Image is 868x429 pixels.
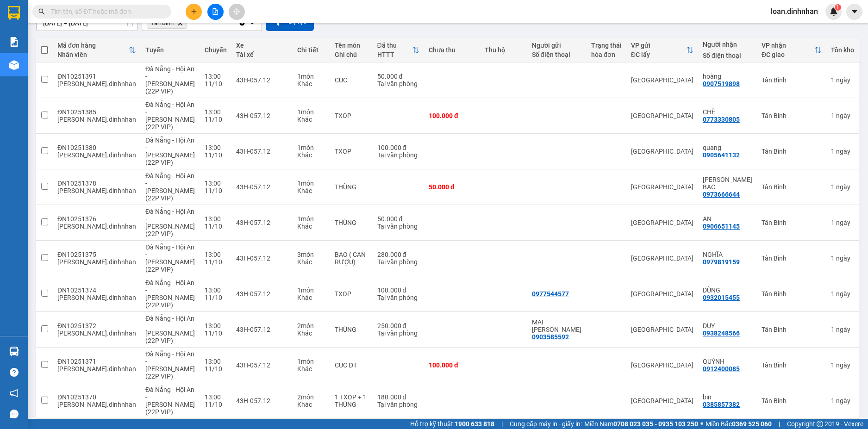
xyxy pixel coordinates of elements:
div: 43H-057.12 [236,290,288,298]
div: phuc.dinhnhan [57,365,136,373]
div: 1 [831,326,854,333]
div: phuc.dinhnhan [57,401,136,408]
div: TXOP [335,290,368,298]
div: 1 [831,112,854,119]
div: Tân Bình [762,148,822,155]
div: 0977544577 [532,290,569,298]
span: Đà Nẵng - Hội An - [PERSON_NAME] (22P VIP) [145,279,195,309]
div: Tân Bình [762,361,822,369]
div: CỤC [335,76,368,84]
div: 13:00 [205,393,227,401]
span: 1 [836,4,839,11]
div: [GEOGRAPHIC_DATA] [631,76,693,84]
div: CỤC ĐT [335,361,368,369]
div: 13:00 [205,358,227,365]
div: 100.000 đ [377,286,419,294]
div: ĐN10251378 [57,180,136,187]
div: 1 [831,361,854,369]
div: ĐN10251380 [57,144,136,151]
div: Tân Bình [762,112,822,119]
span: ngày [836,326,850,333]
div: 43H-057.12 [236,219,288,226]
div: 0932015455 [703,294,740,301]
span: ngày [836,397,850,404]
div: 100.000 đ [429,361,475,369]
div: phuc.dinhnhan [57,151,136,159]
div: DUY [703,322,752,330]
button: plus [186,4,202,20]
img: icon-new-feature [830,7,838,16]
div: [GEOGRAPHIC_DATA] [631,148,693,155]
button: aim [229,4,245,20]
div: 100.000 đ [377,144,419,151]
div: Tại văn phòng [377,80,419,87]
span: question-circle [10,368,19,377]
div: 3 món [297,251,325,258]
div: 180.000 đ [377,393,419,401]
img: warehouse-icon [9,60,19,70]
span: Đà Nẵng - Hội An - [PERSON_NAME] (22P VIP) [145,101,195,131]
div: Tại văn phòng [377,294,419,301]
img: logo-vxr [8,6,20,20]
div: CHÈ [703,108,752,116]
div: 1 món [297,144,325,151]
div: Tân Bình [762,219,822,226]
div: 1 [831,290,854,298]
button: file-add [207,4,224,20]
div: Khác [297,330,325,337]
div: 0385857382 [703,401,740,408]
div: 50.000 đ [429,183,475,191]
div: Người gửi [532,42,582,49]
div: Số điện thoại [703,52,752,59]
div: Tuyến [145,46,195,54]
div: Tân Bình [762,290,822,298]
div: MAI GIA PHUC [532,318,582,333]
div: 11/10 [205,80,227,87]
th: Toggle SortBy [757,38,826,62]
div: THÙNG [335,326,368,333]
span: ngày [836,219,850,226]
div: quang [703,144,752,151]
div: 43H-057.12 [236,361,288,369]
div: Trạng thái [591,42,622,49]
span: copyright [817,421,823,427]
div: Chuyến [205,46,227,54]
div: phuc.dinhnhan [57,116,136,123]
div: [GEOGRAPHIC_DATA] [631,183,693,191]
div: TXOP [335,112,368,119]
div: [GEOGRAPHIC_DATA] [631,112,693,119]
span: Đà Nẵng - Hội An - [PERSON_NAME] (22P VIP) [145,315,195,344]
span: ngày [836,361,850,369]
div: ĐN10251375 [57,251,136,258]
div: 1 món [297,180,325,187]
div: ĐN10251376 [57,215,136,223]
span: aim [233,8,240,15]
div: [GEOGRAPHIC_DATA] [631,361,693,369]
div: 1 món [297,73,325,80]
th: Toggle SortBy [373,38,424,62]
img: warehouse-icon [9,347,19,356]
div: 43H-057.12 [236,183,288,191]
div: Tân Bình [762,397,822,404]
div: 13:00 [205,73,227,80]
div: 11/10 [205,151,227,159]
div: Khác [297,80,325,87]
div: 13:00 [205,322,227,330]
div: 13:00 [205,251,227,258]
div: 13:00 [205,215,227,223]
div: 11/10 [205,187,227,194]
div: Nhân viên [57,51,129,58]
div: THÙNG [335,183,368,191]
button: caret-down [846,4,862,20]
div: 0905641132 [703,151,740,159]
strong: 1900 633 818 [455,420,494,428]
div: 11/10 [205,116,227,123]
div: phuc.dinhnhan [57,223,136,230]
div: 2 món [297,322,325,330]
div: Khác [297,187,325,194]
div: Tài xế [236,51,288,58]
div: VP gửi [631,42,686,49]
div: 50.000 đ [377,73,419,80]
div: Ghi chú [335,51,368,58]
span: ngày [836,148,850,155]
